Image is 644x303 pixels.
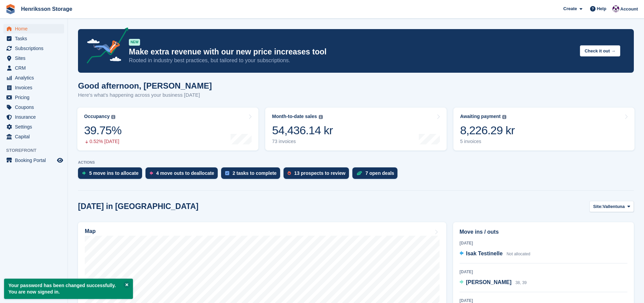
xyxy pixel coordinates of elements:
img: price-adjustments-announcement-icon-8257ccfd72463d97f412b2fc003d46551f7dbcb40ab6d574587a9cd5c0d94... [81,27,129,66]
span: Invoices [15,83,56,92]
span: Account [620,6,638,13]
span: 38, 39 [515,280,527,285]
a: menu [3,24,64,33]
button: Check it out → [580,45,620,56]
p: ACTIONS [78,160,634,165]
p: Your password has been changed successfully. You are now signed in. [4,279,133,299]
div: NEW [129,39,140,46]
div: Awaiting payment [460,114,501,119]
div: [DATE] [460,240,627,246]
a: menu [3,53,64,63]
a: 4 move outs to deallocate [145,167,221,182]
a: Henriksson Storage [18,3,75,15]
a: Month-to-date sales 54,436.14 kr 73 invoices [265,108,446,150]
span: Help [597,5,606,12]
img: task-75834270c22a3079a89374b754ae025e5fb1db73e45f91037f5363f120a921f8.svg [225,171,229,175]
span: Home [15,24,56,33]
a: menu [3,63,64,73]
span: Analytics [15,73,56,83]
span: Sites [15,53,56,63]
span: Isak Testinelle [466,251,503,256]
span: Not allocated [507,252,530,256]
a: Isak Testinelle Not allocated [460,250,530,258]
span: Subscriptions [15,44,56,53]
div: 13 prospects to review [294,170,346,176]
img: icon-info-grey-7440780725fd019a000dd9b08b2336e03edf1995a4989e88bcd33f0948082b44.svg [111,115,115,119]
a: Preview store [56,156,64,164]
div: Occupancy [84,114,110,119]
span: [PERSON_NAME] [466,279,511,285]
span: Booking Portal [15,156,56,165]
span: Insurance [15,112,56,122]
div: 39.75% [84,123,121,137]
div: 8,226.29 kr [460,123,515,137]
h2: [DATE] in [GEOGRAPHIC_DATA] [78,202,198,211]
span: Pricing [15,93,56,102]
a: menu [3,132,64,141]
button: Site: Vallentuna [589,201,634,212]
span: Tasks [15,34,56,43]
div: 7 open deals [366,170,394,176]
a: menu [3,44,64,53]
a: menu [3,93,64,102]
img: prospect-51fa495bee0391a8d652442698ab0144808aea92771e9ea1ae160a38d050c398.svg [288,171,291,175]
a: menu [3,122,64,132]
div: Month-to-date sales [272,114,317,119]
a: menu [3,102,64,112]
a: 2 tasks to complete [221,167,284,182]
span: Vallentuna [603,203,625,210]
p: Rooted in industry best practices, but tailored to your subscriptions. [129,57,574,64]
a: menu [3,83,64,92]
a: [PERSON_NAME] 38, 39 [460,278,527,287]
span: Site: [593,203,603,210]
a: menu [3,73,64,83]
a: Awaiting payment 8,226.29 kr 5 invoices [453,108,635,150]
span: CRM [15,63,56,73]
p: Make extra revenue with our new price increases tool [129,47,574,57]
img: icon-info-grey-7440780725fd019a000dd9b08b2336e03edf1995a4989e88bcd33f0948082b44.svg [319,115,323,119]
p: Here's what's happening across your business [DATE] [78,91,212,99]
div: [DATE] [460,269,627,275]
h2: Map [85,228,96,234]
a: 7 open deals [352,167,401,182]
a: 13 prospects to review [284,167,352,182]
div: 73 invoices [272,139,333,144]
span: Capital [15,132,56,141]
a: menu [3,156,64,165]
span: Create [563,5,577,12]
img: Joel Isaksson [612,5,619,12]
h1: Good afternoon, [PERSON_NAME] [78,81,212,90]
a: Occupancy 39.75% 0.52% [DATE] [77,108,258,150]
img: deal-1b604bf984904fb50ccaf53a9ad4b4a5d6e5aea283cecdc64d6e3604feb123c2.svg [356,171,362,176]
div: 5 move ins to allocate [89,170,139,176]
div: 54,436.14 kr [272,123,333,137]
span: Storefront [6,147,67,154]
img: move_ins_to_allocate_icon-fdf77a2bb77ea45bf5b3d319d69a93e2d87916cf1d5bf7949dd705db3b84f3ca.svg [82,171,86,175]
div: 2 tasks to complete [233,170,277,176]
div: 0.52% [DATE] [84,139,121,144]
a: 5 move ins to allocate [78,167,145,182]
img: move_outs_to_deallocate_icon-f764333ba52eb49d3ac5e1228854f67142a1ed5810a6f6cc68b1a99e826820c5.svg [150,171,153,175]
div: 4 move outs to deallocate [156,170,214,176]
img: stora-icon-8386f47178a22dfd0bd8f6a31ec36ba5ce8667c1dd55bd0f319d3a0aa187defe.svg [5,4,16,14]
a: menu [3,34,64,43]
span: Settings [15,122,56,132]
h2: Move ins / outs [460,228,627,236]
a: menu [3,112,64,122]
div: 5 invoices [460,139,515,144]
img: icon-info-grey-7440780725fd019a000dd9b08b2336e03edf1995a4989e88bcd33f0948082b44.svg [502,115,506,119]
span: Coupons [15,102,56,112]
